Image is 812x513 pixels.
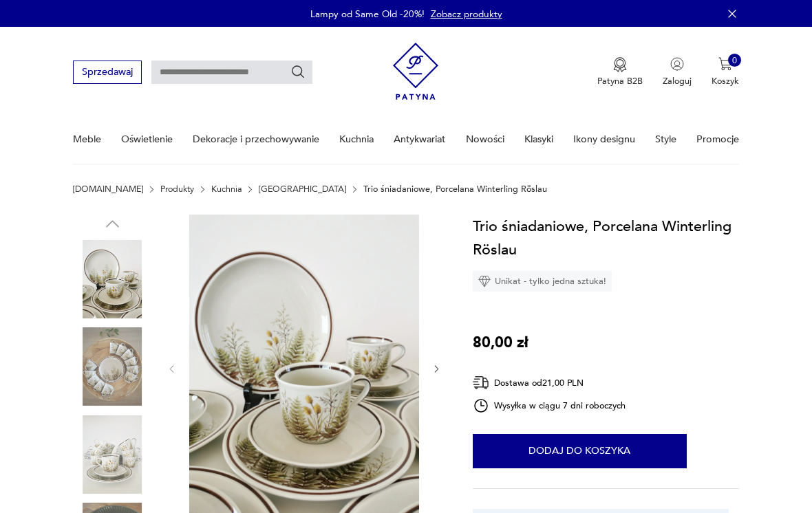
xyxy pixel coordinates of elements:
[473,271,612,292] div: Unikat - tylko jedna sztuka!
[310,8,425,21] p: Lampy od Same Old -20%!
[478,275,491,287] img: Ikona diamentu
[712,57,739,87] button: 0Koszyk
[193,116,319,163] a: Dekoracje i przechowywanie
[160,184,194,194] a: Produkty
[394,116,445,163] a: Antykwariat
[655,116,676,163] a: Style
[393,38,439,105] img: Patyna - sklep z meblami i dekoracjami vintage
[597,75,643,87] p: Patyna B2B
[663,57,692,87] button: Zaloguj
[473,434,687,468] button: Dodaj do koszyka
[573,116,635,163] a: Ikony designu
[728,54,742,67] div: 0
[696,116,739,163] a: Promocje
[259,184,346,194] a: [GEOGRAPHIC_DATA]
[473,374,489,391] img: Ikona dostawy
[473,374,626,391] div: Dostawa od 21,00 PLN
[339,116,374,163] a: Kuchnia
[524,116,553,163] a: Klasyki
[597,57,643,87] a: Ikona medaluPatyna B2B
[473,215,739,261] h1: Trio śniadaniowe, Porcelana Winterling Röslau
[73,61,141,83] button: Sprzedawaj
[73,69,141,77] a: Sprzedawaj
[73,327,151,406] img: Zdjęcie produktu Trio śniadaniowe, Porcelana Winterling Röslau
[73,240,151,318] img: Zdjęcie produktu Trio śniadaniowe, Porcelana Winterling Röslau
[597,57,643,87] button: Patyna B2B
[431,8,502,21] a: Zobacz produkty
[73,184,143,194] a: [DOMAIN_NAME]
[718,57,732,71] img: Ikona koszyka
[466,116,504,163] a: Nowości
[363,184,547,194] p: Trio śniadaniowe, Porcelana Winterling Röslau
[670,57,684,71] img: Ikonka użytkownika
[290,65,306,80] button: Szukaj
[473,397,626,414] div: Wysyłka w ciągu 7 dni roboczych
[211,184,242,194] a: Kuchnia
[663,75,692,87] p: Zaloguj
[73,116,101,163] a: Meble
[73,415,151,494] img: Zdjęcie produktu Trio śniadaniowe, Porcelana Winterling Röslau
[121,116,173,163] a: Oświetlenie
[712,75,739,87] p: Koszyk
[613,57,627,72] img: Ikona medalu
[473,331,528,354] p: 80,00 zł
